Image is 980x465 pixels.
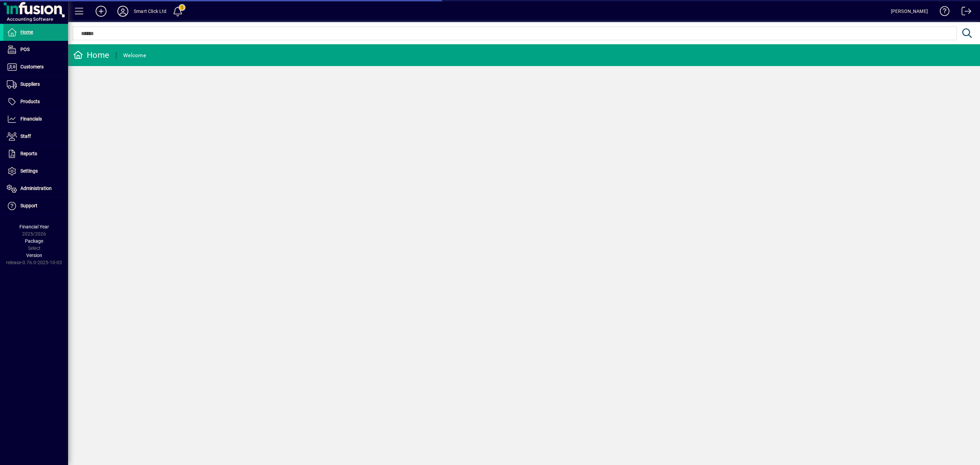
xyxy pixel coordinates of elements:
[123,50,146,61] div: Welcome
[20,151,37,156] span: Reports
[3,76,68,93] a: Suppliers
[957,1,971,23] a: Logout
[20,29,33,35] span: Home
[3,180,68,197] a: Administration
[3,59,68,76] a: Customers
[73,50,109,61] div: Home
[20,116,42,122] span: Financials
[19,224,49,229] span: Financial Year
[20,81,40,87] span: Suppliers
[112,5,134,17] button: Profile
[20,133,31,139] span: Staff
[20,203,37,208] span: Support
[3,163,68,180] a: Settings
[3,93,68,110] a: Products
[90,5,112,17] button: Add
[3,145,68,162] a: Reports
[3,41,68,58] a: POS
[26,253,42,258] span: Version
[3,197,68,214] a: Support
[3,111,68,128] a: Financials
[134,6,167,17] div: Smart Click Ltd
[3,128,68,145] a: Staff
[935,1,950,23] a: Knowledge Base
[20,99,40,104] span: Products
[25,238,43,244] span: Package
[20,64,44,69] span: Customers
[891,6,928,17] div: [PERSON_NAME]
[20,47,30,52] span: POS
[20,186,52,191] span: Administration
[20,168,38,174] span: Settings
